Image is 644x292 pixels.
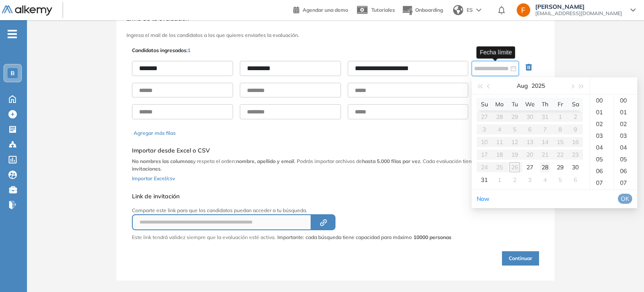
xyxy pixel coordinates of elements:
div: 03 [614,130,637,142]
th: Mo [492,98,507,110]
i: - [8,33,17,35]
span: [PERSON_NAME] [535,3,622,10]
div: 06 [614,165,637,177]
button: Continuar [502,251,539,266]
th: Th [537,98,553,110]
td: 2025-08-29 [553,161,568,174]
div: 01 [590,106,614,118]
strong: 10000 personas [413,234,451,240]
td: 2025-09-06 [568,174,583,186]
td: 2025-08-27 [522,161,537,174]
td: 2025-09-03 [522,174,537,186]
th: Sa [568,98,583,110]
iframe: Chat Widget [602,252,644,292]
td: 2025-09-02 [507,174,522,186]
td: 2025-08-30 [568,161,583,174]
div: 30 [570,162,580,172]
button: Aug [517,77,528,94]
img: Logo [2,5,52,16]
div: 31 [479,175,489,185]
div: Fecha límite [476,46,515,58]
div: 28 [540,162,550,172]
span: 1 [188,47,191,53]
div: 4 [540,175,550,185]
div: 27 [525,162,535,172]
p: Candidatos ingresados: [132,47,191,54]
th: Fr [553,98,568,110]
th: Su [477,98,492,110]
p: y respeta el orden: . Podrás importar archivos de . Cada evaluación tiene un . [132,158,539,173]
div: 00 [590,95,614,106]
button: Importar Excel/csv [132,173,175,183]
span: Importante: cada búsqueda tiene capacidad para máximo [277,234,451,241]
h3: Envío de tu evaluación [126,15,545,22]
p: Comparte este link para que los candidatos puedan acceder a tu búsqueda. [132,207,451,214]
div: 06 [590,165,614,177]
img: arrow [476,8,481,12]
h5: Importar desde Excel o CSV [132,147,539,154]
img: world [453,5,463,15]
span: Agendar una demo [303,7,348,13]
div: 04 [590,142,614,153]
a: Now [477,195,489,203]
div: 01 [614,106,637,118]
span: ES [467,6,473,14]
div: 03 [590,130,614,142]
div: 02 [590,118,614,130]
h3: Ingresa el mail de los candidatos a los que quieres enviarles la evaluación. [126,32,545,38]
th: Tu [507,98,522,110]
div: 00 [614,95,637,106]
span: Onboarding [415,7,443,13]
button: 2025 [531,77,545,94]
div: 08 [614,189,637,200]
div: 04 [614,142,637,153]
td: 2025-09-05 [553,174,568,186]
b: límite de 10.000 invitaciones [132,158,520,172]
div: 2 [510,175,520,185]
th: We [522,98,537,110]
b: nombre, apellido y email [236,158,294,164]
td: 2025-09-01 [492,174,507,186]
td: 2025-08-28 [537,161,553,174]
span: Tutoriales [371,7,395,13]
td: 2025-09-04 [537,174,553,186]
div: 29 [555,162,565,172]
div: 6 [570,175,580,185]
div: 08 [590,189,614,200]
a: Agendar una demo [293,4,348,14]
h5: Link de invitación [132,193,451,200]
div: 07 [614,177,637,189]
div: 05 [614,153,637,165]
b: hasta 5.000 filas por vez [362,158,420,164]
div: 5 [555,175,565,185]
span: [EMAIL_ADDRESS][DOMAIN_NAME] [535,10,622,17]
div: 05 [590,153,614,165]
p: Este link tendrá validez siempre que la evaluación esté activa. [132,234,276,241]
button: Agregar más filas [134,129,176,137]
td: 2025-08-31 [477,174,492,186]
button: OK [618,194,632,204]
div: 02 [614,118,637,130]
span: B [11,70,15,76]
div: 3 [525,175,535,185]
span: Importar Excel/csv [132,175,175,182]
div: Widget de chat [602,252,644,292]
div: 07 [590,177,614,189]
b: No nombres las columnas [132,158,193,164]
button: Onboarding [402,1,443,19]
div: 1 [494,175,504,185]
